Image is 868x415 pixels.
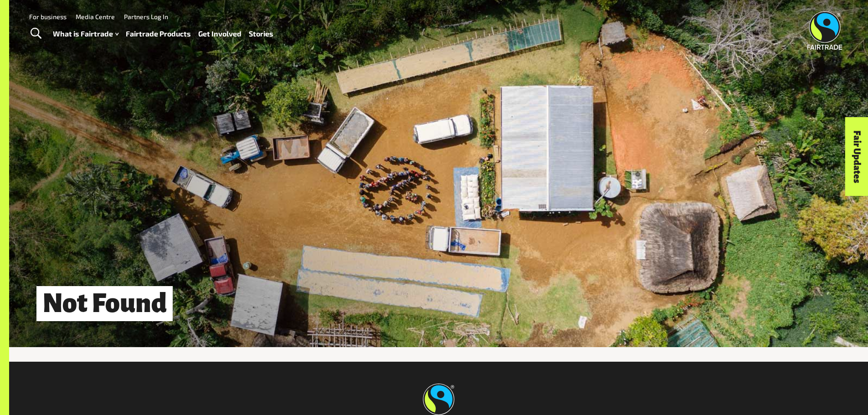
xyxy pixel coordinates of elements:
[807,11,842,50] img: Fairtrade Australia New Zealand logo
[198,27,241,41] a: Get Involved
[124,13,168,20] a: Partners Log In
[76,13,115,20] a: Media Centre
[53,27,118,41] a: What is Fairtrade
[249,27,273,41] a: Stories
[25,22,47,45] a: Toggle Search
[126,27,191,41] a: Fairtrade Products
[36,286,173,321] h1: Not Found
[29,13,67,20] a: For business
